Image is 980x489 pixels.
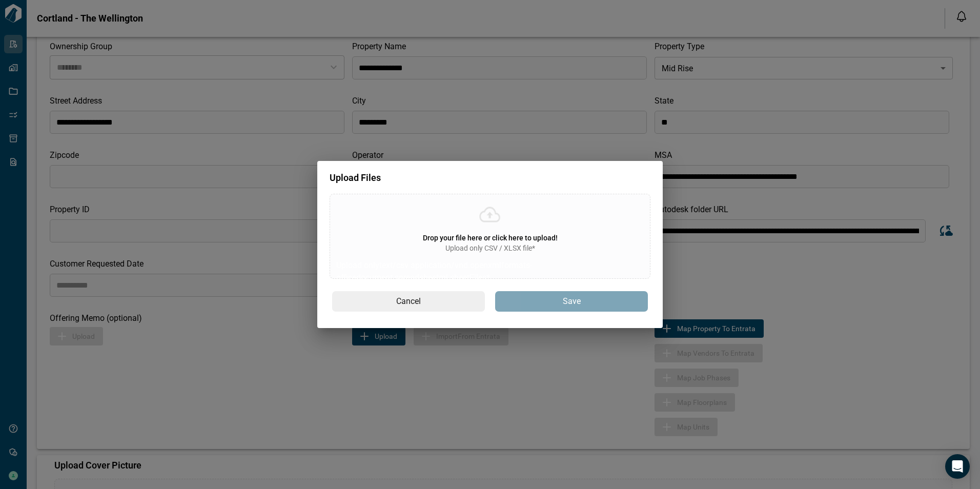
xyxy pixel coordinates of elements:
span: Upload only CSV / XLSX file* [445,243,535,253]
p: Upload only text/csv application/vnd.openxmlformats-officedocument.spreadsheetml.sheet Files* [336,259,644,284]
button: Cancel [332,291,485,312]
div: Open Intercom Messenger [945,454,970,479]
span: Drop your file here or click here to upload! [423,234,558,242]
span: Upload Files [330,172,381,183]
span: Cancel [396,296,421,307]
